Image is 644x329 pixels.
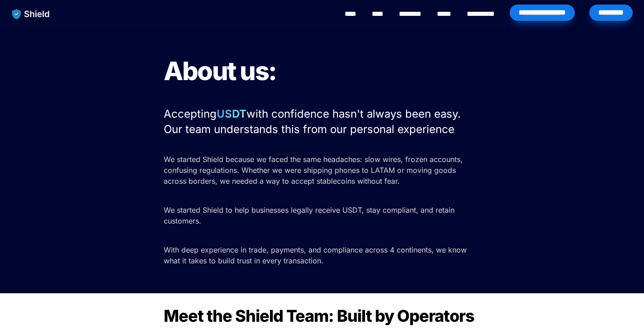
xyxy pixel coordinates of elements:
[164,245,469,265] span: With deep experience in trade, payments, and compliance across 4 continents, we know what it take...
[8,5,54,24] img: website logo
[164,107,217,120] span: Accepting
[164,205,457,225] span: We started Shield to help businesses legally receive USDT, stay compliant, and retain customers.
[217,107,246,120] strong: USDT
[164,155,465,186] span: We started Shield because we faced the same headaches: slow wires, frozen accounts, confusing reg...
[164,107,464,136] span: with confidence hasn't always been easy. Our team understands this from our personal experience
[164,56,276,86] span: About us:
